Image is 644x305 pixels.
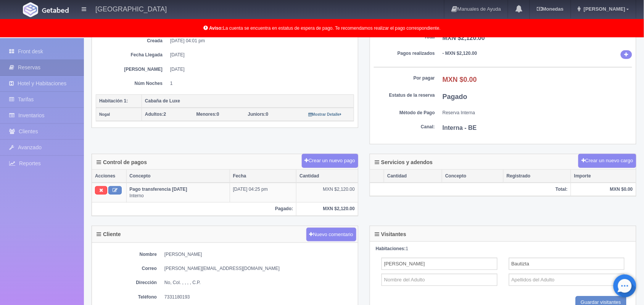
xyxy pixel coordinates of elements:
b: - MXN $2,120.00 [443,51,477,56]
input: Nombre del Adulto [382,274,497,286]
small: Nogal [99,112,110,117]
dt: Nombre [96,251,157,258]
button: Nuevo comentario [306,228,357,242]
th: Pagado: [92,203,296,216]
b: Habitación 1: [99,98,128,104]
dt: Estatus de la reserva [374,92,435,99]
input: Apellidos del Adulto [509,274,625,286]
h4: Control de pagos [97,160,147,165]
th: Cantidad [296,170,358,183]
dd: [PERSON_NAME][EMAIL_ADDRESS][DOMAIN_NAME] [164,265,354,272]
span: [PERSON_NAME] [582,6,625,12]
th: Registrado [504,170,571,183]
dt: Dirección [96,279,157,286]
th: Acciones [92,170,126,183]
button: Crear un nuevo cargo [578,154,636,168]
strong: Menores: [196,112,217,117]
dd: 1 [170,80,348,87]
th: MXN $0.00 [571,183,636,196]
dd: Reserva Interna [443,110,632,116]
b: MXN $2,120.00 [443,35,485,41]
dt: Creada [101,38,163,44]
dd: [DATE] [170,52,348,58]
h4: [GEOGRAPHIC_DATA] [95,4,167,13]
strong: Habitaciones: [376,246,406,251]
div: 1 [376,246,630,252]
h4: Cliente [97,232,121,237]
td: [DATE] 04:25 pm [230,183,296,203]
th: Cantidad [384,170,442,183]
td: MXN $2,120.00 [296,183,358,203]
th: Total: [370,183,571,196]
small: Mostrar Detalle [308,112,341,117]
dt: Teléfono [96,294,157,300]
dd: [DATE] [170,66,348,73]
dt: Núm Noches [101,80,163,87]
h4: Servicios y adendos [375,160,433,165]
dt: Fecha Llegada [101,52,163,58]
input: Nombre del Adulto [382,258,497,270]
b: Pagado [443,93,467,101]
th: MXN $2,120.00 [296,203,358,216]
th: Fecha [230,170,296,183]
input: Apellidos del Adulto [509,258,625,270]
span: 0 [196,112,219,117]
th: Concepto [442,170,504,183]
th: Cabaña de Luxe [142,94,354,108]
strong: Adultos: [145,112,164,117]
dt: Correo [96,265,157,272]
h4: Visitantes [375,232,406,237]
b: Aviso: [209,26,223,31]
span: 0 [248,112,269,117]
b: Pago transferencia [DATE] [130,187,187,192]
img: Getabed [42,7,69,13]
img: Getabed [23,2,38,17]
dt: Canal: [374,124,435,130]
dt: Método de Pago [374,110,435,116]
th: Concepto [126,170,230,183]
dt: Por pagar [374,75,435,81]
dd: [PERSON_NAME] [164,251,354,258]
dd: No, Col. , , , , C.P. [164,279,354,286]
th: Importe [571,170,636,183]
strong: Juniors: [248,112,266,117]
button: Crear un nuevo pago [302,154,358,168]
dt: Pagos realizados [374,50,435,57]
a: Mostrar Detalle [308,112,341,117]
b: Monedas [537,6,563,12]
dd: [DATE] 04:01 pm [170,38,348,44]
dd: 7331180193 [164,294,354,300]
td: Interno [126,183,230,203]
span: 2 [145,112,166,117]
b: MXN $0.00 [443,76,477,83]
b: Interna - BE [443,125,477,131]
dt: [PERSON_NAME] [101,66,163,73]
